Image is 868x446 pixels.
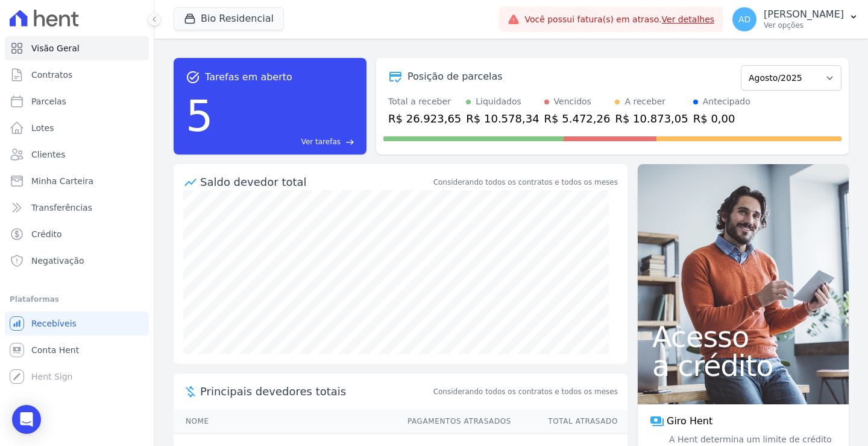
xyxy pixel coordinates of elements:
[200,383,431,400] span: Principais devedores totais
[723,2,868,36] button: AD [PERSON_NAME] Ver opções
[174,409,396,434] th: Nome
[31,228,62,240] span: Crédito
[388,95,461,108] div: Total a receber
[388,110,461,127] div: R$ 26.923,65
[5,222,149,246] a: Crédito
[31,122,54,134] span: Lotes
[433,177,618,188] div: Considerando todos os contratos e todos os meses
[12,405,41,434] div: Open Intercom Messenger
[31,95,66,107] span: Parcelas
[5,338,149,362] a: Conta Hent
[466,110,539,127] div: R$ 10.578,34
[31,148,65,161] span: Clientes
[5,311,149,336] a: Recebíveis
[301,136,341,147] span: Ver tarefas
[652,351,834,380] span: a crédito
[476,95,521,108] div: Liquidados
[544,110,611,127] div: R$ 5.472,26
[5,142,149,167] a: Clientes
[512,409,627,434] th: Total Atrasado
[693,110,750,127] div: R$ 0,00
[186,84,213,147] div: 5
[5,116,149,140] a: Lotes
[652,322,834,351] span: Acesso
[31,42,80,54] span: Visão Geral
[407,69,503,84] div: Posição de parcelas
[31,202,92,214] span: Transferências
[615,110,688,127] div: R$ 10.873,05
[186,70,200,84] span: task_alt
[764,21,844,30] p: Ver opções
[624,95,665,108] div: A receber
[31,175,93,187] span: Minha Carteira
[5,169,149,193] a: Minha Carteira
[205,70,292,84] span: Tarefas em aberto
[31,255,84,267] span: Negativação
[524,13,714,26] span: Você possui fatura(s) em atraso.
[396,409,512,434] th: Pagamentos Atrasados
[738,15,750,24] span: AD
[554,95,591,108] div: Vencidos
[764,8,844,21] p: [PERSON_NAME]
[5,63,149,87] a: Contratos
[174,7,284,30] button: Bio Residencial
[31,344,79,356] span: Conta Hent
[345,138,354,147] span: east
[5,196,149,220] a: Transferências
[667,414,712,428] span: Giro Hent
[433,386,618,397] span: Considerando todos os contratos e todos os meses
[5,36,149,60] a: Visão Geral
[662,14,715,24] a: Ver detalhes
[5,89,149,113] a: Parcelas
[200,174,431,190] div: Saldo devedor total
[5,249,149,273] a: Negativação
[218,136,354,147] a: Ver tarefas east
[31,69,72,81] span: Contratos
[10,292,144,307] div: Plataformas
[31,317,77,330] span: Recebíveis
[703,95,750,108] div: Antecipado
